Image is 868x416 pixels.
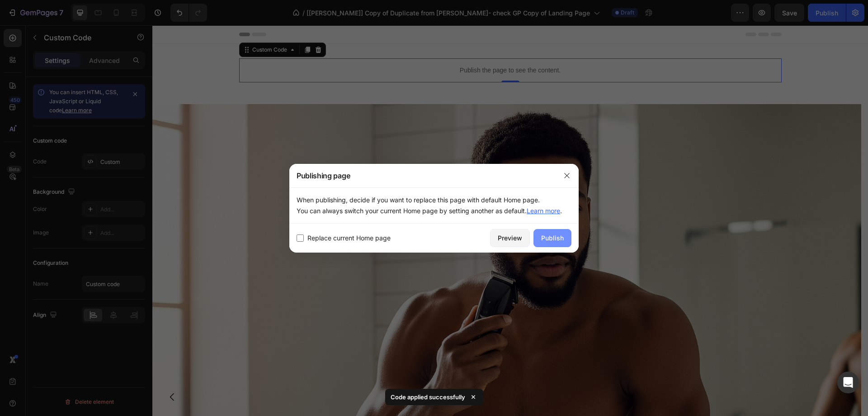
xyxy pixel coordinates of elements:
span: Replace current Home page [307,233,391,244]
p: Publish the page to see the content. [87,40,629,50]
button: Publish [533,229,571,247]
p: When publishing, decide if you want to replace this page with default Home page. You can always s... [297,195,571,216]
a: Learn more [527,207,560,215]
div: Preview [498,233,522,243]
p: Code applied successfully [391,392,465,402]
div: Custom Code [98,20,137,29]
button: Carousel Next Arrow [683,359,708,384]
div: Publish [541,233,564,243]
div: Publishing page [289,164,555,187]
button: Carousel Back Arrow [7,359,33,384]
button: Preview [490,229,530,247]
div: Open Intercom Messenger [837,372,859,393]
